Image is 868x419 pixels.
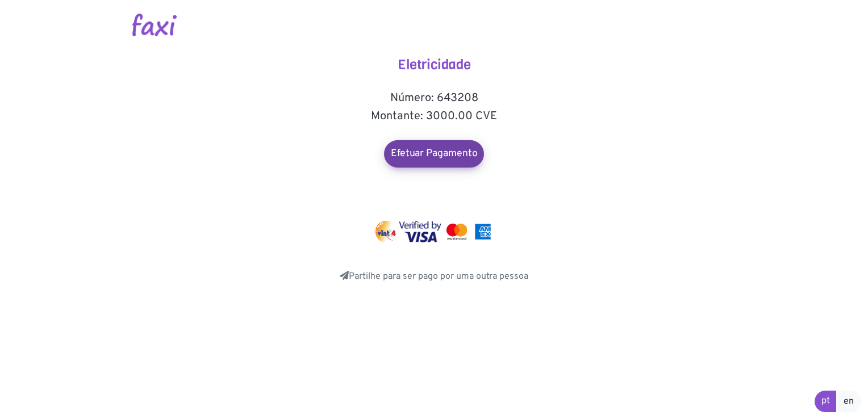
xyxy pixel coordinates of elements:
[836,391,861,412] a: en
[320,91,548,105] h5: Número: 643208
[374,221,397,242] img: vinti4
[399,221,441,242] img: visa
[472,221,494,242] img: mastercard
[340,271,528,282] a: Partilhe para ser pago por uma outra pessoa
[320,57,548,73] h4: Eletricidade
[384,140,484,167] a: Efetuar Pagamento
[815,391,837,412] a: pt
[320,110,548,123] h5: Montante: 3000.00 CVE
[444,221,470,242] img: mastercard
